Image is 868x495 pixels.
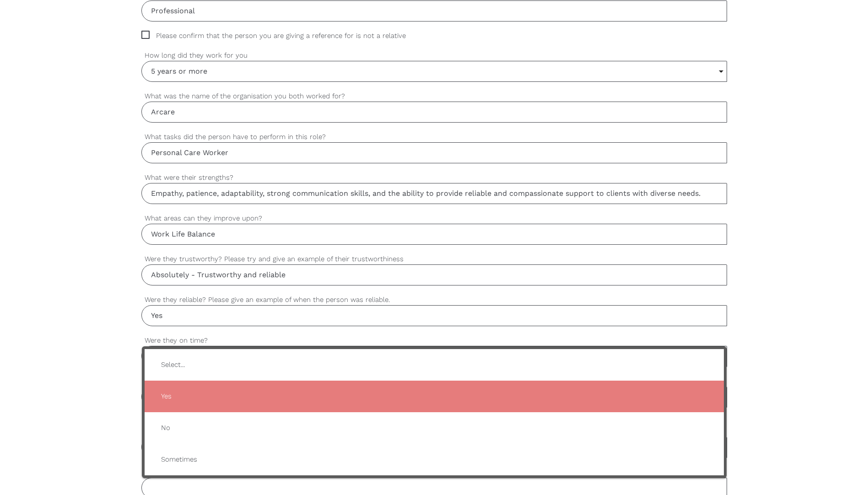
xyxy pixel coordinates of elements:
[141,467,727,478] label: How is their spoken and written English?
[141,335,727,346] label: Were they on time?
[141,254,727,264] label: Were they trustworthy? Please try and give an example of their trustworthiness
[154,385,715,408] span: Yes
[154,354,715,376] span: Select...
[141,417,727,437] label: Would you recommend them for a job where they are working as a care or support worker and deliver...
[141,91,727,102] label: What was the name of the organisation you both worked for?
[154,448,715,471] span: Sometimes
[154,417,715,439] span: No
[141,295,727,305] label: Were they reliable? Please give an example of when the person was reliable.
[141,31,423,41] span: Please confirm that the person you are giving a reference for is not a relative
[141,172,727,183] label: What were their strengths?
[141,132,727,142] label: What tasks did the person have to perform in this role?
[141,50,727,61] label: How long did they work for you
[141,213,727,224] label: What areas can they improve upon?
[141,376,727,387] label: Were they helpful? Please try and give an example of their helpfulness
